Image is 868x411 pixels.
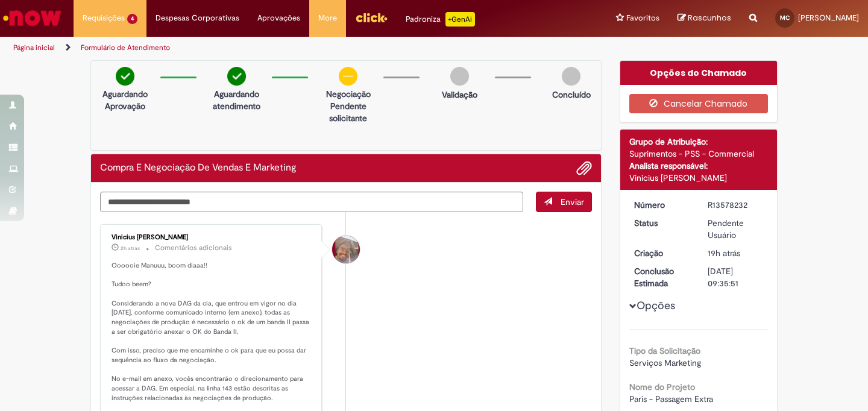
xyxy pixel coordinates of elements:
[339,67,357,86] img: circle-minus.png
[406,12,475,27] div: Padroniza
[127,14,137,24] span: 4
[625,265,699,289] dt: Conclusão Estimada
[552,89,591,101] p: Concluído
[798,13,859,23] span: [PERSON_NAME]
[629,148,769,160] div: Suprimentos - PSS - Commercial
[121,245,140,252] span: 2h atrás
[100,163,297,174] h2: Compra E Negociação De Vendas E Marketing Histórico de tíquete
[708,248,740,259] span: 19h atrás
[96,88,154,112] p: Aguardando Aprovação
[620,61,778,85] div: Opções do Chamado
[442,89,477,101] p: Validação
[629,345,700,356] b: Tipo da Solicitação
[625,199,699,211] dt: Número
[355,8,388,27] img: click_logo_yellow_360x200.png
[83,12,125,24] span: Requisições
[708,265,764,289] div: [DATE] 09:35:51
[576,160,592,176] button: Adicionar anexos
[562,67,580,86] img: img-circle-grey.png
[708,247,764,259] div: 29/09/2025 16:35:45
[625,247,699,259] dt: Criação
[100,192,523,212] textarea: Digite sua mensagem aqui...
[156,12,239,24] span: Despesas Corporativas
[629,136,769,148] div: Grupo de Atribuição:
[445,12,475,27] p: +GenAi
[319,100,377,124] p: Pendente solicitante
[332,236,360,263] div: Vinicius Rafael De Souza
[625,217,699,229] dt: Status
[629,172,769,184] div: Vinicius [PERSON_NAME]
[116,67,134,86] img: check-circle-green.png
[708,217,764,241] div: Pendente Usuário
[207,88,266,112] p: Aguardando atendimento
[629,160,769,172] div: Analista responsável:
[626,12,659,24] span: Favoritos
[155,243,232,253] small: Comentários adicionais
[13,43,55,52] a: Página inicial
[708,248,740,259] time: 29/09/2025 16:35:45
[629,381,695,392] b: Nome do Projeto
[561,196,584,207] span: Enviar
[629,94,769,113] button: Cancelar Chamado
[678,13,731,24] a: Rascunhos
[319,88,377,100] p: Negociação
[450,67,469,86] img: img-circle-grey.png
[1,6,63,30] img: ServiceNow
[780,14,790,22] span: MC
[257,12,300,24] span: Aprovações
[9,37,570,59] ul: Trilhas de página
[629,357,701,368] span: Serviços Marketing
[708,199,764,211] div: R13578232
[629,394,713,404] span: Paris - Passagem Extra
[536,192,592,212] button: Enviar
[121,245,140,252] time: 30/09/2025 09:47:44
[318,12,337,24] span: More
[227,67,246,86] img: check-circle-green.png
[81,43,170,52] a: Formulário de Atendimento
[688,12,731,24] span: Rascunhos
[112,234,312,241] div: Vinicius [PERSON_NAME]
